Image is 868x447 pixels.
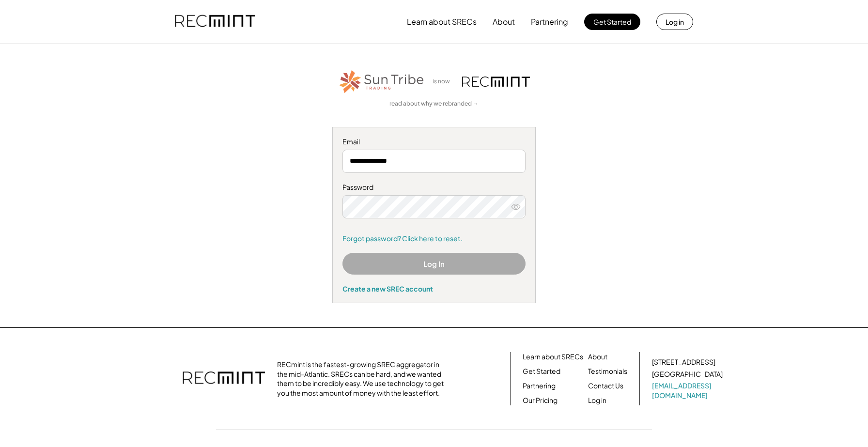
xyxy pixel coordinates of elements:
a: Partnering [523,381,556,391]
a: Log in [588,396,606,405]
a: Testimonials [588,367,627,376]
img: recmint-logotype%403x.png [462,77,530,87]
button: Log in [656,14,693,30]
img: STT_Horizontal_Logo%2B-%2BColor.png [338,68,425,95]
a: Our Pricing [523,396,558,405]
div: Email [342,137,526,147]
button: Log In [342,253,526,275]
div: Create a new SREC account [342,284,526,293]
a: Get Started [523,367,560,376]
div: RECmint is the fastest-growing SREC aggregator in the mid-Atlantic. SRECs can be hard, and we wan... [277,360,449,398]
a: About [588,352,607,362]
div: [STREET_ADDRESS] [652,357,715,367]
img: recmint-logotype%403x.png [183,362,265,396]
a: [EMAIL_ADDRESS][DOMAIN_NAME] [652,381,725,400]
button: About [493,12,515,31]
img: recmint-logotype%403x.png [175,5,255,38]
div: is now [430,77,457,86]
div: Password [342,183,526,192]
button: Learn about SRECs [407,12,477,31]
a: Learn about SRECs [523,352,583,362]
button: Get Started [584,14,640,30]
div: [GEOGRAPHIC_DATA] [652,370,723,379]
button: Partnering [531,12,568,31]
a: Forgot password? Click here to reset. [342,234,526,244]
a: read about why we rebranded → [389,100,479,108]
a: Contact Us [588,381,623,391]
